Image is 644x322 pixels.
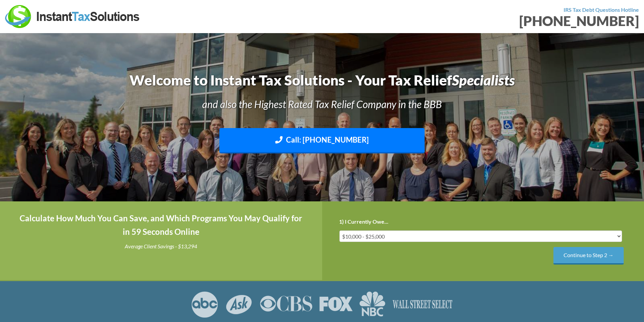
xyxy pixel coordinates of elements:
[327,14,639,28] div: [PHONE_NUMBER]
[553,247,624,264] input: Continue to Step 2 →
[219,128,425,153] a: Call: [PHONE_NUMBER]
[359,291,385,318] img: NBC
[260,291,312,318] img: CBS
[452,72,515,89] i: Specialists
[69,70,575,90] h1: Welcome to Instant Tax Solutions - Your Tax Relief
[125,243,197,249] i: Average Client Savings - $13,294
[191,291,218,318] img: ABC
[5,5,140,28] img: Instant Tax Solutions Logo
[339,218,388,225] label: 1) I Currently Owe...
[564,6,639,13] strong: IRS Tax Debt Questions Hotline
[17,212,305,239] h4: Calculate How Much You Can Save, and Which Programs You May Qualify for in 59 Seconds Online
[392,291,453,318] img: Wall Street Select
[69,97,575,111] h3: and also the Highest Rated Tax Relief Company in the BBB
[225,291,253,318] img: ASK
[5,13,140,19] a: Instant Tax Solutions Logo
[319,291,353,318] img: FOX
